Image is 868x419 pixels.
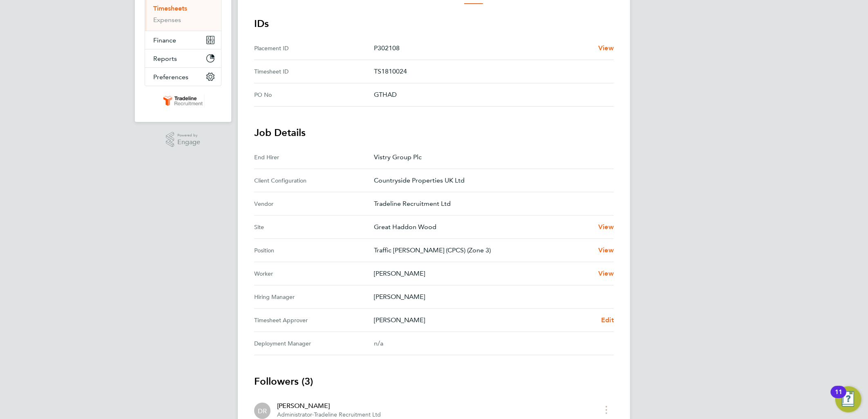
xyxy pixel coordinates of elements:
span: View [598,246,614,254]
p: P302108 [374,43,592,53]
a: View [598,245,614,255]
span: DR [258,406,267,415]
p: Traffic [PERSON_NAME] (CPCS) (Zone 3) [374,245,592,255]
span: Powered by [177,132,200,139]
a: Timesheets [153,4,187,12]
div: Timesheet ID [254,67,374,76]
img: tradelinerecruitment-logo-retina.png [162,94,204,107]
span: View [598,270,614,277]
span: Tradeline Recruitment Ltd [314,411,381,418]
p: Vistry Group Plc [374,152,607,162]
p: Great Haddon Wood [374,222,592,232]
a: Powered byEngage [166,132,201,147]
div: n/a [374,339,601,348]
span: Engage [177,139,200,146]
p: [PERSON_NAME] [374,269,592,279]
button: Finance [145,31,221,49]
a: Edit [601,315,614,325]
a: View [598,222,614,232]
p: Tradeline Recruitment Ltd [374,199,607,209]
span: Reports [153,55,177,62]
div: PO No [254,90,374,100]
p: [PERSON_NAME] [374,315,595,325]
div: Vendor [254,199,374,209]
span: Preferences [153,73,188,81]
p: GTHAD [374,90,607,100]
span: · [312,411,314,418]
div: Timesheet Approver [254,315,374,325]
button: Preferences [145,68,221,86]
div: 11 [835,392,842,403]
div: Position [254,245,374,255]
span: Finance [153,36,176,44]
a: Go to home page [145,94,221,107]
p: TS1810024 [374,67,607,76]
a: Expenses [153,16,181,24]
span: View [598,223,614,231]
div: Client Configuration [254,176,374,185]
div: Placement ID [254,43,374,53]
div: [PERSON_NAME] [277,401,381,411]
p: [PERSON_NAME] [374,292,607,302]
h3: IDs [254,17,614,30]
span: Administrator [277,411,312,418]
button: Open Resource Center, 11 new notifications [835,386,861,412]
button: timesheet menu [599,403,614,416]
div: Worker [254,269,374,279]
div: End Hirer [254,152,374,162]
button: Reports [145,49,221,67]
div: Site [254,222,374,232]
p: Countryside Properties UK Ltd [374,176,607,185]
span: View [598,44,614,52]
h3: Followers (3) [254,375,614,388]
span: Edit [601,316,614,324]
a: View [598,269,614,279]
div: Deployment Manager [254,339,374,348]
a: View [598,43,614,53]
div: Demi Richens [254,403,271,419]
div: Hiring Manager [254,292,374,302]
h3: Job Details [254,126,614,139]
